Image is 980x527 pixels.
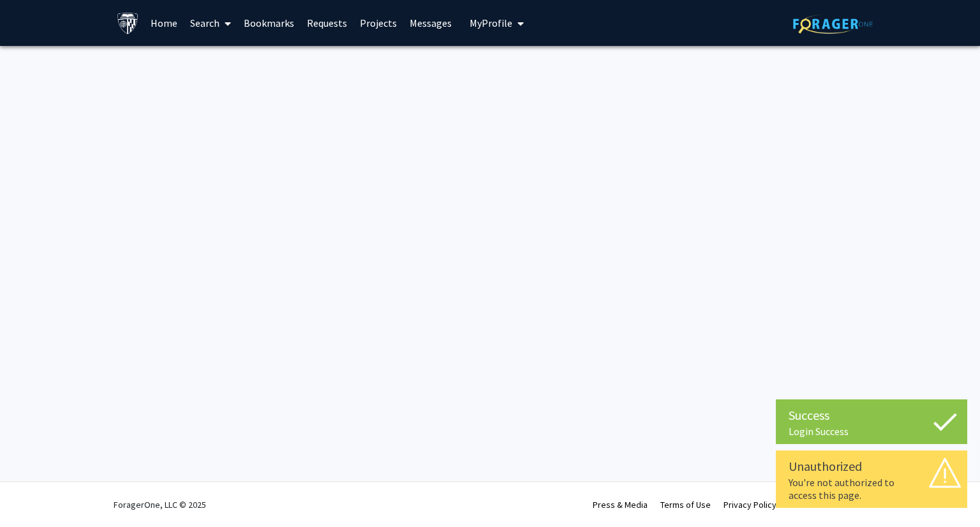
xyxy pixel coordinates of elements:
[789,425,954,438] div: Login Success
[789,457,954,476] div: Unauthorized
[353,1,403,45] a: Projects
[184,1,237,45] a: Search
[10,470,54,517] iframe: Chat
[789,476,954,501] div: You're not authorized to access this page.
[237,1,301,45] a: Bookmarks
[793,14,873,34] img: ForagerOne Logo
[593,499,648,510] a: Press & Media
[301,1,353,45] a: Requests
[470,17,512,29] span: My Profile
[144,1,184,45] a: Home
[660,499,711,510] a: Terms of Use
[117,12,139,34] img: Johns Hopkins University Logo
[403,1,458,45] a: Messages
[724,499,776,510] a: Privacy Policy
[789,406,954,425] div: Success
[114,482,206,527] div: ForagerOne, LLC © 2025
